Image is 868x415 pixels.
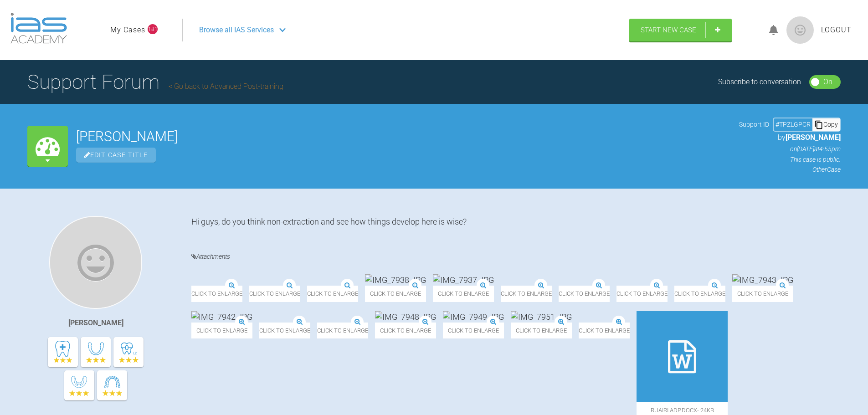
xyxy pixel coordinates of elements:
[641,26,696,34] span: Start New Case
[191,216,841,237] div: Hi guys, do you think non-extraction and see how things develop here is wise?
[674,286,725,302] span: Click to enlarge
[823,76,832,88] div: On
[511,323,572,338] span: Click to enlarge
[559,286,610,302] span: Click to enlarge
[443,311,504,323] img: IMG_7949.JPG
[739,164,841,174] p: Other Case
[786,16,814,44] img: profile.png
[259,323,310,338] span: Click to enlarge
[148,24,158,34] span: 181
[501,286,552,302] span: Click to enlarge
[169,82,283,91] a: Go back to Advanced Post-training
[774,119,812,129] div: # TPZLGPCR
[511,311,572,323] img: IMG_7951.JPG
[249,286,300,302] span: Click to enlarge
[821,24,852,36] a: Logout
[27,66,283,98] h1: Support Forum
[739,119,769,129] span: Support ID
[739,154,841,164] p: This case is public.
[375,311,436,323] img: IMG_7948.JPG
[732,274,793,286] img: IMG_7943.JPG
[317,323,368,338] span: Click to enlarge
[68,317,123,329] div: [PERSON_NAME]
[191,286,242,302] span: Click to enlarge
[443,323,504,338] span: Click to enlarge
[199,24,274,36] span: Browse all IAS Services
[307,286,358,302] span: Click to enlarge
[49,216,142,309] img: Eamon OReilly
[812,118,840,130] div: Copy
[110,24,145,36] a: My Cases
[579,323,630,338] span: Click to enlarge
[76,148,156,163] span: Edit Case Title
[616,286,668,302] span: Click to enlarge
[629,19,732,41] a: Start New Case
[76,130,731,143] h2: [PERSON_NAME]
[739,144,841,154] p: on [DATE] at 4:55pm
[10,13,67,44] img: logo-light.3e3ef733.png
[786,133,841,142] span: [PERSON_NAME]
[739,132,841,143] p: by
[732,286,793,302] span: Click to enlarge
[375,323,436,338] span: Click to enlarge
[191,311,252,323] img: IMG_7942.JPG
[365,286,426,302] span: Click to enlarge
[365,274,426,286] img: IMG_7938.JPG
[433,274,494,286] img: IMG_7937.JPG
[433,286,494,302] span: Click to enlarge
[191,323,252,338] span: Click to enlarge
[718,76,801,88] div: Subscribe to conversation
[191,251,841,262] h4: Attachments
